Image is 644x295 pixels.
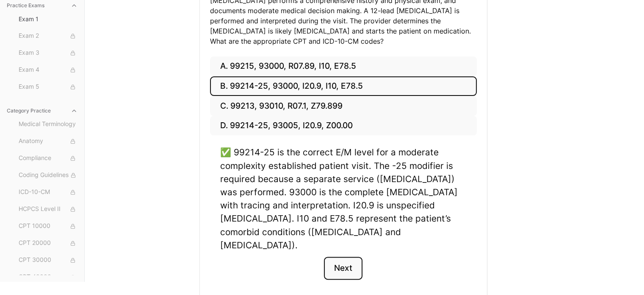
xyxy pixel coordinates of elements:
[15,253,81,267] button: CPT 30000
[19,31,77,41] span: Exam 2
[15,80,81,94] button: Exam 5
[210,76,477,96] button: B. 99214-25, 93000, I20.9, I10, E78.5
[210,116,477,136] button: D. 99214-25, 93005, I20.9, Z00.00
[19,120,77,129] span: Medical Terminology
[15,12,81,26] button: Exam 1
[324,257,362,280] button: Next
[15,135,81,148] button: Anatomy
[19,222,77,231] span: CPT 10000
[19,154,77,163] span: Compliance
[19,205,77,214] span: HCPCS Level II
[210,96,477,116] button: C. 99213, 93010, R07.1, Z79.899
[15,63,81,77] button: Exam 4
[15,270,81,284] button: CPT 40000
[19,273,77,282] span: CPT 40000
[19,188,77,197] span: ICD-10-CM
[19,65,77,75] span: Exam 4
[15,185,81,199] button: ICD-10-CM
[15,29,81,43] button: Exam 2
[15,169,81,182] button: Coding Guidelines
[19,239,77,248] span: CPT 20000
[15,202,81,216] button: HCPCS Level II
[19,15,77,23] span: Exam 1
[19,48,77,58] span: Exam 3
[15,236,81,250] button: CPT 20000
[210,56,477,76] button: A. 99215, 93000, R07.89, I10, E78.5
[19,82,77,92] span: Exam 5
[3,104,81,118] button: Category Practice
[19,171,77,180] span: Coding Guidelines
[15,118,81,131] button: Medical Terminology
[15,152,81,165] button: Compliance
[15,219,81,233] button: CPT 10000
[15,46,81,60] button: Exam 3
[19,137,77,146] span: Anatomy
[19,256,77,265] span: CPT 30000
[220,146,467,252] div: ✅ 99214-25 is the correct E/M level for a moderate complexity established patient visit. The -25 ...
